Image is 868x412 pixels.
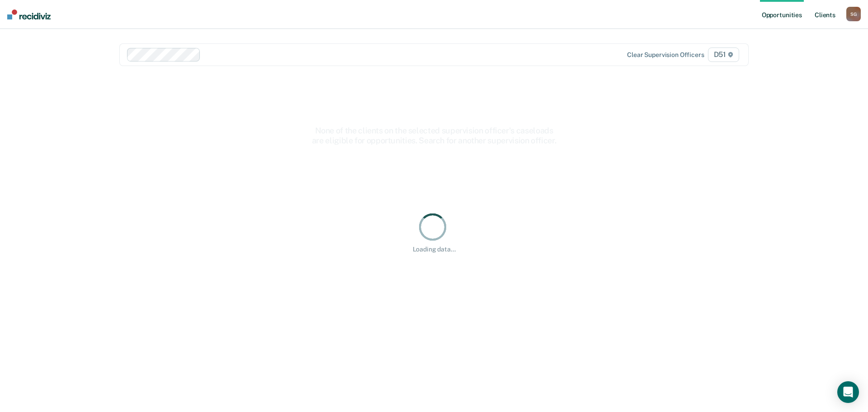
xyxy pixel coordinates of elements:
[627,51,704,59] div: Clear supervision officers
[846,7,861,21] div: S G
[708,47,739,62] span: D51
[846,7,861,21] button: SG
[7,9,51,19] img: Recidiviz
[837,381,859,403] div: Open Intercom Messenger
[413,246,456,253] div: Loading data...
